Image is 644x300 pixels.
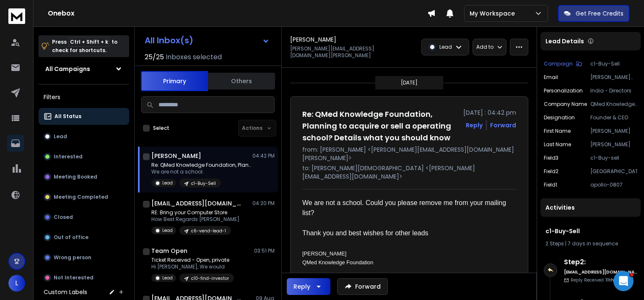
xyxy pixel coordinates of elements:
[590,74,637,81] p: [PERSON_NAME][EMAIL_ADDRESS][DOMAIN_NAME][PERSON_NAME]
[605,277,625,283] span: 11th, Aug
[254,247,275,254] p: 03:51 PM
[470,9,518,18] p: My Workspace
[151,216,239,223] p: How Best Regards [PERSON_NAME]
[302,259,373,266] font: QMed Knowledge Foundation
[302,108,458,144] h1: Re: QMed Knowledge Foundation, Planning to acquire or sell a operating school? Details what you s...
[568,240,618,247] span: 7 days in sequence
[151,247,187,255] h1: Team Open
[151,199,244,208] h1: [EMAIL_ADDRESS][DOMAIN_NAME]
[39,148,129,165] button: Interested
[54,234,88,241] p: Out of office
[545,240,564,247] span: 2 Steps
[39,128,129,145] button: Lead
[39,209,129,226] button: Closed
[252,153,275,159] p: 04:42 PM
[302,198,509,218] div: We are not a school. Could you please remove me from your mailing list?
[463,108,516,117] p: [DATE] : 04:42 pm
[564,257,637,267] h6: Step 2 :
[39,229,129,246] button: Out of office
[544,114,575,121] p: Designation
[466,121,483,129] button: Reply
[191,275,229,282] p: c10-find-investor
[39,108,129,125] button: All Status
[544,61,582,67] button: Campaign
[39,189,129,205] button: Meeting Completed
[8,275,25,292] button: L
[590,155,637,161] p: c1-Buy-sell
[290,35,336,44] h1: [PERSON_NAME]
[191,180,216,187] p: c1-Buy-Sell
[39,61,129,77] button: All Campaigns
[302,228,509,238] div: Thank you and best wishes for other leads
[166,52,222,62] h3: Inboxes selected
[39,91,129,103] h3: Filters
[55,113,81,120] p: All Status
[544,182,557,188] p: Field1
[544,168,558,175] p: Field2
[69,37,109,47] span: Ctrl + Shift + k
[252,200,275,207] p: 04:20 PM
[571,277,625,283] p: Reply Received
[545,37,584,45] p: Lead Details
[590,61,637,67] p: c1-Buy-Sell
[162,275,173,281] p: Lead
[544,155,558,161] p: Field3
[558,5,629,22] button: Get Free Credits
[544,87,583,94] p: Personalization
[290,45,407,59] p: [PERSON_NAME][EMAIL_ADDRESS][DOMAIN_NAME][PERSON_NAME]
[302,164,516,181] p: to: [PERSON_NAME][DEMOGRAPHIC_DATA] <[PERSON_NAME][EMAIL_ADDRESS][DOMAIN_NAME]>
[54,274,93,281] p: Not Interested
[613,271,634,291] iframe: Intercom live chat
[576,9,623,18] p: Get Free Credits
[287,278,330,295] button: Reply
[191,228,226,234] p: c6-vend-lead-1
[544,141,571,148] p: Last Name
[39,168,129,185] button: Meeting Booked
[145,52,164,62] span: 25 / 25
[590,114,637,121] p: Founder & CEO
[153,125,169,132] label: Select
[151,209,239,216] p: RE: Bring your Computer Store
[39,249,129,266] button: Wrong person
[151,168,252,175] p: We are not a school.
[545,240,636,247] div: |
[138,32,276,49] button: All Inbox(s)
[151,162,252,168] p: Re: QMed Knowledge Foundation, Planning
[293,282,310,291] div: Reply
[145,36,193,45] h1: All Inbox(s)
[401,79,418,86] p: [DATE]
[564,269,637,275] h6: [EMAIL_ADDRESS][DOMAIN_NAME]
[44,288,87,296] h3: Custom Labels
[439,44,452,50] p: Lead
[8,8,25,24] img: logo
[162,227,173,234] p: Lead
[45,65,90,73] h1: All Campaigns
[52,38,117,55] p: Press to check for shortcuts.
[540,198,641,217] div: Activities
[54,174,97,180] p: Meeting Booked
[544,101,587,108] p: Company Name
[54,254,91,261] p: Wrong person
[590,141,637,148] p: [PERSON_NAME]
[545,227,636,235] h1: c1-Buy-Sell
[590,87,637,94] p: India - Directors
[544,74,558,81] p: Email
[337,278,388,295] button: Forward
[544,61,573,67] p: Campaign
[208,72,275,90] button: Others
[151,152,201,160] h1: [PERSON_NAME]
[476,44,493,50] p: Add to
[590,128,637,134] p: [PERSON_NAME]
[162,180,173,186] p: Lead
[302,145,516,162] p: from: [PERSON_NAME] <[PERSON_NAME][EMAIL_ADDRESS][DOMAIN_NAME][PERSON_NAME]>
[54,194,108,200] p: Meeting Completed
[590,182,637,188] p: apollo-0807
[590,168,637,175] p: [GEOGRAPHIC_DATA]
[490,121,516,129] div: Forward
[141,71,208,91] button: Primary
[48,8,427,18] h1: Onebox
[54,153,83,160] p: Interested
